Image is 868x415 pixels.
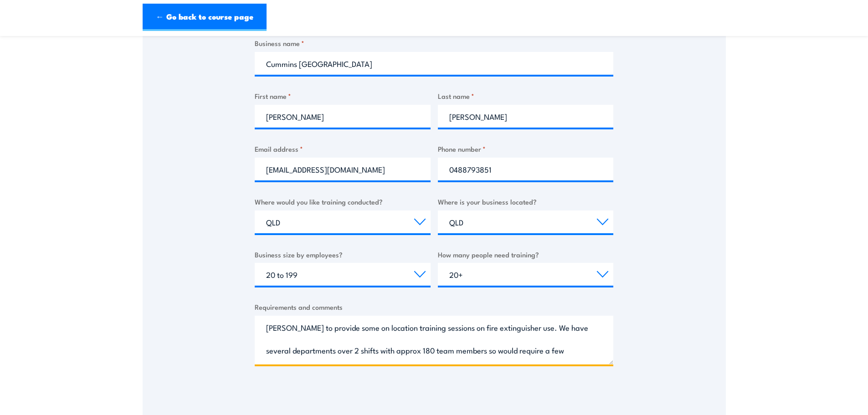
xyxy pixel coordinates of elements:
[438,249,614,260] label: How many people need training?
[143,4,267,31] a: ← Go back to course page
[255,196,431,207] label: Where would you like training conducted?
[438,143,614,154] label: Phone number
[255,38,613,48] label: Business name
[255,143,431,154] label: Email address
[255,249,431,260] label: Business size by employees?
[255,302,613,312] label: Requirements and comments
[438,196,614,207] label: Where is your business located?
[255,91,431,101] label: First name
[438,91,614,101] label: Last name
